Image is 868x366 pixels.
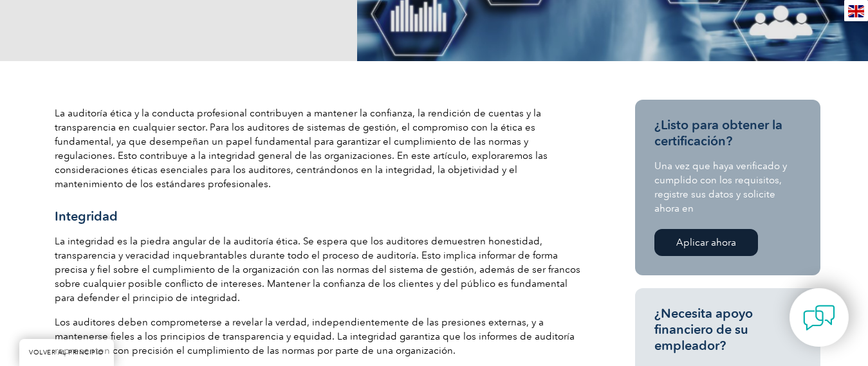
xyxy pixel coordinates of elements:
font: ¿Listo para obtener la certificación? [654,117,782,149]
font: Integridad [55,208,118,224]
img: en [848,5,864,17]
font: Aplicar ahora [676,237,736,248]
font: Los auditores deben comprometerse a revelar la verdad, independientemente de las presiones extern... [55,316,575,356]
font: VOLVER AL PRINCIPIO [29,349,104,356]
font: La auditoría ética y la conducta profesional contribuyen a mantener la confianza, la rendición de... [55,107,548,190]
font: ¿Necesita apoyo financiero de su empleador? [654,306,753,353]
a: Aplicar ahora [654,229,758,256]
a: VOLVER AL PRINCIPIO [19,339,114,366]
img: contact-chat.png [803,302,835,334]
font: Una vez que haya verificado y cumplido con los requisitos, registre sus datos y solicite ahora en [654,160,787,214]
font: La integridad es la piedra angular de la auditoría ética. Se espera que los auditores demuestren ... [55,235,580,304]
